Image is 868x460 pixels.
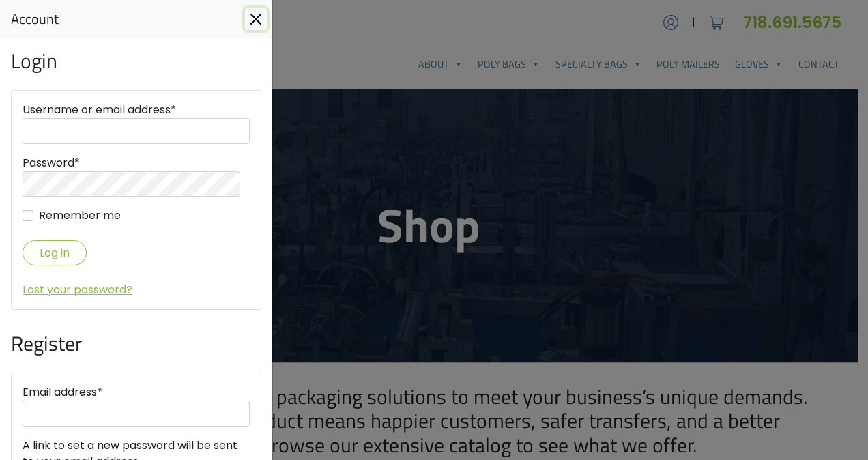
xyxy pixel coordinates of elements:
label: Username or email address [23,102,176,118]
span: Account [11,11,59,27]
label: Email address [23,384,102,401]
label: Remember me [39,207,121,224]
label: Password [23,155,80,171]
p: Login [11,49,261,74]
button: Log in [23,240,87,265]
a: Lost your password? [23,282,132,298]
button: Close [245,8,267,30]
p: Register [11,332,261,356]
